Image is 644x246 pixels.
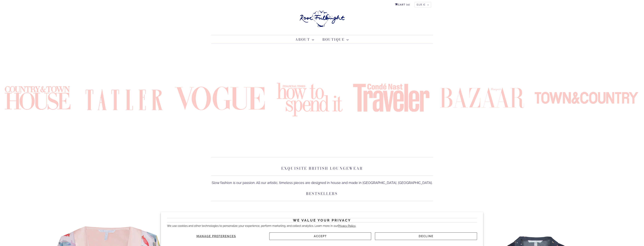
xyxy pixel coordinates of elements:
a: Boutique [322,37,349,42]
h2: Exquisite British Loungewear [211,164,433,176]
button: Manage preferences [167,232,265,240]
button: Decline [375,232,477,240]
p: We use cookies and other technologies to personalize your experience, perform marketing, and coll... [167,224,477,228]
p: Slow fashion is our passion. All our artistic, timeless pieces are designed in house and made in ... [211,179,433,186]
button: Accept [269,232,371,240]
span: Manage preferences [196,235,236,238]
a: Cart (0) [395,2,410,8]
a: Privacy Policy. [338,224,356,228]
a: About [295,37,314,42]
h2: We value your privacy [167,218,477,222]
h2: Bestsellers [211,189,433,201]
span: 0 [407,3,409,6]
button: EUR € [415,2,431,8]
